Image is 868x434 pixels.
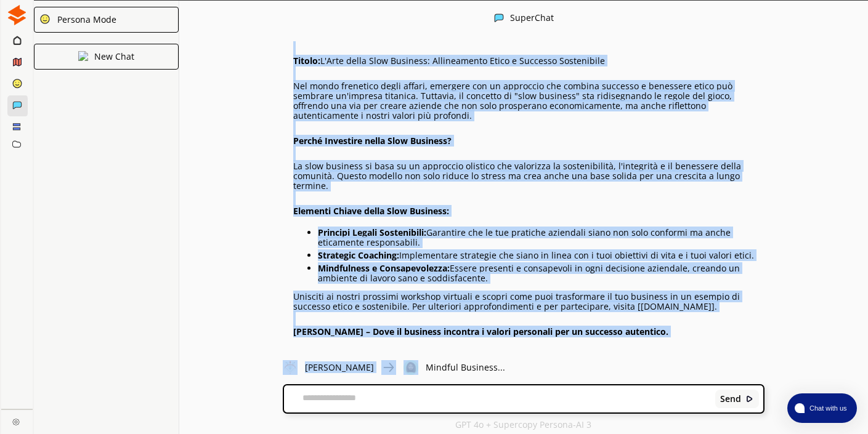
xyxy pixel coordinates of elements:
[318,227,426,238] strong: Principi Legali Sostenibili:
[283,360,298,375] img: Close
[39,14,51,25] img: Close
[53,15,116,25] div: Persona Mode
[293,292,765,311] p: Unisciti ai nostri prossimi workshop virtuali e scopri come puoi trasformare il tuo business in u...
[318,263,765,283] p: Essere presenti e consapevoli in ogni decisione aziendale, creando un ambiente di lavoro sano e s...
[510,13,554,25] div: SuperChat
[381,360,396,375] img: Close
[787,393,857,423] button: atlas-launcher
[494,13,504,23] img: Close
[720,394,741,404] b: Send
[12,418,20,425] img: Close
[318,249,399,261] strong: Strategic Coaching:
[293,161,765,191] p: La slow business si basa su un approccio olistico che valorizza la sostenibilità, l'integrità e i...
[7,5,27,25] img: Close
[805,403,850,413] span: Chat with us
[305,363,374,372] p: [PERSON_NAME]
[404,360,418,375] img: Close
[293,205,449,217] strong: Elementi Chiave della Slow Business:
[318,262,450,274] strong: Mindfulness e Consapevolezza:
[293,135,452,147] strong: Perché Investire nella Slow Business?
[426,363,505,372] p: Mindful Business...
[293,81,765,121] p: Nel mondo frenetico degli affari, emergere con un approccio che combina successo e benessere etic...
[293,55,320,66] strong: Titolo:
[318,228,765,247] p: Garantire che le tue pratiche aziendali siano non solo conformi ma anche eticamente responsabili.
[455,420,591,430] p: GPT 4o + Supercopy Persona-AI 3
[293,56,765,66] p: L'Arte della Slow Business: Allineamento Etico e Successo Sostenibile
[1,409,33,431] a: Close
[293,326,668,337] strong: [PERSON_NAME] – Dove il business incontra i valori personali per un successo autentico.
[78,51,88,61] img: Close
[745,395,754,403] img: Close
[318,251,765,260] p: Implementare strategie che siano in linea con i tuoi obiettivi di vita e i tuoi valori etici.
[94,52,134,62] p: New Chat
